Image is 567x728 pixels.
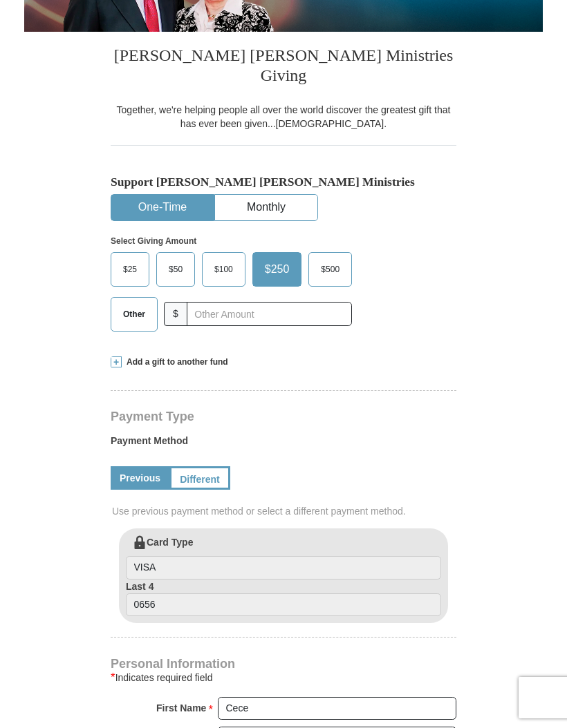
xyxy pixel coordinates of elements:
h3: [PERSON_NAME] [PERSON_NAME] Ministries Giving [111,32,456,103]
span: Use previous payment method or select a different payment method. [112,504,458,518]
label: Card Type [126,535,441,579]
span: Add a gift to another fund [122,356,228,368]
span: $50 [162,259,189,280]
h4: Personal Information [111,658,456,669]
h4: Payment Type [111,411,456,422]
h5: Support [PERSON_NAME] [PERSON_NAME] Ministries [111,175,456,189]
span: Other [116,304,152,325]
span: $500 [314,259,346,280]
a: Previous [111,466,169,490]
span: $ [164,302,187,326]
input: Other Amount [187,302,352,326]
div: Together, we're helping people all over the world discover the greatest gift that has ever been g... [111,103,456,131]
span: $100 [207,259,240,280]
button: Monthly [215,195,317,220]
div: Indicates required field [111,669,456,686]
span: $250 [258,259,297,280]
label: Last 4 [126,579,441,617]
strong: First Name [156,698,206,718]
strong: Select Giving Amount [111,236,196,246]
a: Different [169,466,230,490]
label: Payment Method [111,434,456,454]
input: Last 4 [126,593,441,617]
input: Card Type [126,556,441,579]
button: One-Time [111,195,214,220]
span: $25 [116,259,144,280]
